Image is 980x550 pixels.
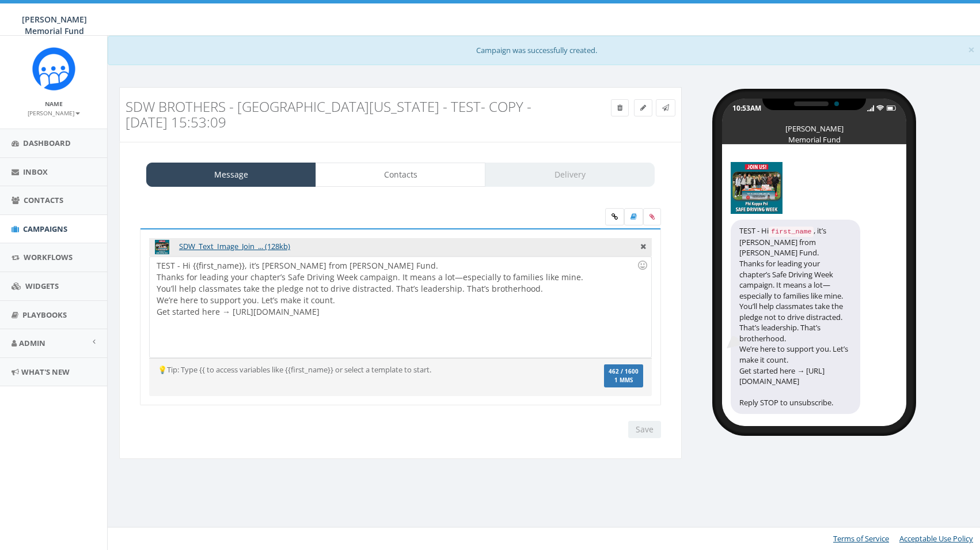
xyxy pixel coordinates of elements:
a: SDW_Text_Image_Join_... (128kb) [179,241,290,251]
a: Message [146,163,316,187]
img: Rally_Corp_Icon.png [32,47,75,91]
span: What's New [21,367,70,377]
span: Dashboard [23,138,71,148]
div: [PERSON_NAME] Memorial Fund [785,123,843,129]
a: Contacts [316,163,485,187]
span: Contacts [24,195,63,205]
button: Close [968,44,975,56]
span: Send Test Message [662,103,669,112]
span: Delete Campaign [617,103,622,112]
div: TEST - Hi {{first_name}}, it’s [PERSON_NAME] from [PERSON_NAME] Fund. Thanks for leading your cha... [150,257,651,357]
span: Admin [19,338,45,348]
span: Edit Campaign [640,103,646,112]
a: [PERSON_NAME] [28,107,80,118]
div: 10:53AM [732,103,761,113]
div: TEST - Hi , it’s [PERSON_NAME] from [PERSON_NAME] Fund. Thanks for leading your chapter’s Safe Dr... [731,220,860,414]
span: Attach your media [643,208,661,225]
a: Terms of Service [833,533,889,544]
code: first_name [769,227,814,237]
span: Playbooks [22,310,67,320]
span: [PERSON_NAME] Memorial Fund [22,14,87,36]
span: Widgets [25,281,59,291]
span: Workflows [24,252,73,262]
h3: SDW Brothers - [GEOGRAPHIC_DATA][US_STATE] - TEST- Copy - [DATE] 15:53:09 [126,99,534,130]
span: Inbox [23,167,48,177]
span: × [968,42,975,58]
label: Insert Template Text [624,208,643,225]
a: Acceptable Use Policy [899,533,973,544]
div: 💡Tip: Type {{ to access variables like {{first_name}} or select a template to start. [149,364,568,375]
span: 1 MMS [609,378,639,383]
span: Campaigns [23,224,67,234]
small: [PERSON_NAME] [28,109,80,117]
small: Name [45,100,63,108]
span: 462 / 1600 [609,368,639,375]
